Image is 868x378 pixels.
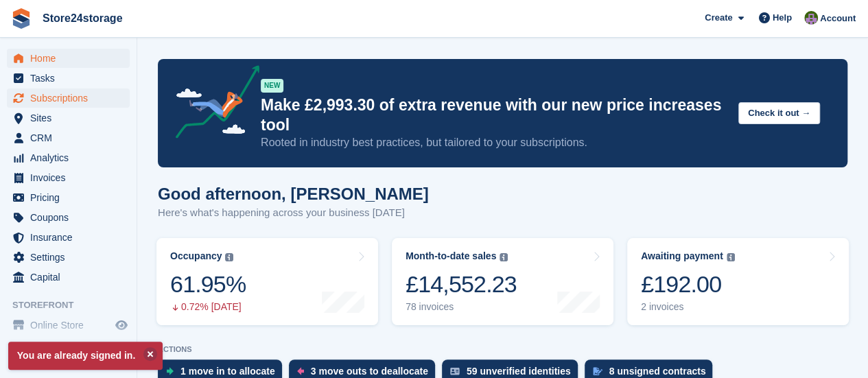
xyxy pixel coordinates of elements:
a: Store24storage [37,7,128,29]
h1: Good afternoon, [PERSON_NAME] [158,185,429,203]
div: Occupancy [170,250,222,262]
span: Sites [30,108,113,128]
span: Online Store [30,316,113,335]
span: Analytics [30,148,113,167]
p: You are already signed in. [8,342,163,370]
div: 61.95% [170,270,246,298]
p: ACTIONS [158,345,847,354]
a: Month-to-date sales £14,552.23 78 invoices [392,238,613,325]
span: Coupons [30,208,113,227]
img: icon-info-grey-7440780725fd019a000dd9b08b2336e03edf1995a4989e88bcd33f0948082b44.svg [225,253,233,261]
p: Here's what's happening across your business [DATE] [158,205,429,221]
a: menu [7,69,130,88]
span: Invoices [30,168,113,187]
a: menu [7,316,130,335]
a: menu [7,49,130,68]
p: Make £2,993.30 of extra revenue with our new price increases tool [261,95,727,135]
span: Help [773,11,792,25]
a: menu [7,168,130,187]
img: icon-info-grey-7440780725fd019a000dd9b08b2336e03edf1995a4989e88bcd33f0948082b44.svg [500,253,508,261]
img: icon-info-grey-7440780725fd019a000dd9b08b2336e03edf1995a4989e88bcd33f0948082b44.svg [727,253,735,261]
span: Account [820,12,856,25]
div: Awaiting payment [641,250,723,262]
img: price-adjustments-announcement-icon-8257ccfd72463d97f412b2fc003d46551f7dbcb40ab6d574587a9cd5c0d94... [164,65,260,143]
span: Home [30,49,113,68]
span: Subscriptions [30,88,113,108]
p: Rooted in industry best practices, but tailored to your subscriptions. [261,135,727,150]
img: verify_identity-adf6edd0f0f0b5bbfe63781bf79b02c33cf7c696d77639b501bdc392416b5a36.svg [450,367,460,375]
a: Occupancy 61.95% 0.72% [DATE] [156,238,378,325]
span: Capital [30,268,113,287]
a: Awaiting payment £192.00 2 invoices [627,238,849,325]
span: Tasks [30,69,113,88]
span: Settings [30,248,113,267]
div: 0.72% [DATE] [170,301,246,313]
a: menu [7,188,130,207]
img: stora-icon-8386f47178a22dfd0bd8f6a31ec36ba5ce8667c1dd55bd0f319d3a0aa187defe.svg [11,8,32,29]
a: menu [7,228,130,247]
a: menu [7,208,130,227]
div: £14,552.23 [406,270,517,298]
span: Insurance [30,228,113,247]
img: Jane Welch [804,11,818,25]
span: Create [705,11,732,25]
a: menu [7,108,130,128]
div: 1 move in to allocate [180,366,275,377]
div: 8 unsigned contracts [609,366,706,377]
a: menu [7,88,130,108]
div: 3 move outs to deallocate [311,366,428,377]
div: £192.00 [641,270,735,298]
div: 2 invoices [641,301,735,313]
div: Month-to-date sales [406,250,496,262]
a: menu [7,148,130,167]
a: menu [7,268,130,287]
div: 78 invoices [406,301,517,313]
img: contract_signature_icon-13c848040528278c33f63329250d36e43548de30e8caae1d1a13099fd9432cc5.svg [593,367,602,375]
span: Pricing [30,188,113,207]
a: Preview store [113,317,130,333]
span: CRM [30,128,113,147]
div: NEW [261,79,283,93]
span: Storefront [12,298,137,312]
a: menu [7,248,130,267]
button: Check it out → [738,102,820,125]
a: menu [7,128,130,147]
img: move_outs_to_deallocate_icon-f764333ba52eb49d3ac5e1228854f67142a1ed5810a6f6cc68b1a99e826820c5.svg [297,367,304,375]
img: move_ins_to_allocate_icon-fdf77a2bb77ea45bf5b3d319d69a93e2d87916cf1d5bf7949dd705db3b84f3ca.svg [166,367,174,375]
div: 59 unverified identities [467,366,571,377]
